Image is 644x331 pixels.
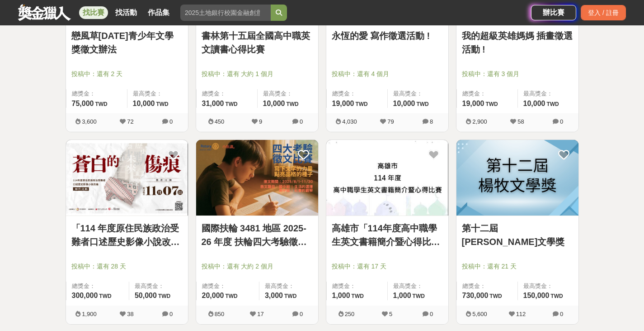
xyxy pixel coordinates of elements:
span: 投稿中：還有 4 個月 [332,69,443,79]
a: 書林第十五屆全國高中職英文讀書心得比賽 [202,29,313,56]
span: 投稿中：還有 2 天 [71,69,183,79]
span: 58 [517,118,524,125]
span: TWD [416,101,428,107]
span: 79 [387,118,394,125]
a: Cover Image [456,140,578,216]
span: 300,000 [72,292,98,299]
span: 總獎金： [72,89,122,98]
img: Cover Image [326,140,448,216]
a: 找活動 [112,6,141,19]
span: 最高獎金： [263,89,313,98]
span: 850 [215,311,225,317]
span: 50,000 [135,292,157,299]
span: 總獎金： [332,282,382,291]
span: TWD [485,101,498,107]
img: Cover Image [66,140,188,216]
span: TWD [99,293,111,299]
span: 投稿中：還有 3 個月 [462,69,573,79]
span: TWD [225,293,237,299]
a: 戀風草[DATE]青少年文學獎徵文辦法 [71,29,183,56]
span: 總獎金： [332,89,382,98]
span: 450 [215,118,225,125]
span: 最高獎金： [393,89,443,98]
span: 投稿中：還有 17 天 [332,262,443,271]
span: 總獎金： [462,89,512,98]
span: 75,000 [72,100,94,107]
span: 730,000 [462,292,489,299]
span: 總獎金： [72,282,123,291]
img: Cover Image [196,140,318,216]
span: TWD [225,101,237,107]
span: 3,600 [82,118,97,125]
span: 0 [560,311,563,317]
span: 5,600 [472,311,487,317]
span: 4,030 [342,118,357,125]
span: 0 [169,311,173,317]
a: 「114 年度原住民族政治受難者口述歷史影像小說改編」徵件活動 [71,221,183,249]
span: 9 [259,118,262,125]
span: 250 [345,311,355,317]
span: 19,000 [462,100,484,107]
a: 作品集 [144,6,173,19]
span: 20,000 [202,292,224,299]
a: 我的超級英雄媽媽 插畫徵選活動 ! [462,29,573,56]
span: TWD [489,293,502,299]
a: Cover Image [196,140,318,216]
span: 3,000 [265,292,283,299]
a: 找比賽 [79,6,108,19]
span: 最高獎金： [133,89,183,98]
span: 最高獎金： [523,89,573,98]
span: 最高獎金： [523,282,573,291]
span: 10,000 [523,100,545,107]
span: 總獎金： [462,282,512,291]
span: 1,000 [332,292,350,299]
span: 10,000 [393,100,415,107]
span: 5 [389,311,392,317]
div: 登入 / 註冊 [581,5,626,20]
a: 高雄市「114年度高中職學生英文書籍簡介暨心得比賽」 [332,221,443,249]
span: TWD [158,293,170,299]
span: TWD [355,101,367,107]
span: 0 [169,118,173,125]
a: Cover Image [326,140,448,216]
span: 19,000 [332,100,354,107]
span: 38 [127,311,133,317]
span: 總獎金： [202,282,254,291]
span: 2,900 [472,118,487,125]
a: 國際扶輪 3481 地區 2025-26 年度 扶輪四大考驗徵文比賽 [202,221,313,249]
span: 投稿中：還有 大約 2 個月 [202,262,313,271]
span: 112 [516,311,526,317]
span: 17 [257,311,263,317]
span: TWD [550,293,563,299]
a: 辦比賽 [531,5,576,20]
span: 投稿中：還有 大約 1 個月 [202,69,313,79]
span: 投稿中：還有 28 天 [71,262,183,271]
span: 最高獎金： [393,282,443,291]
span: 0 [560,118,563,125]
span: 72 [127,118,133,125]
span: 8 [430,118,433,125]
a: Cover Image [66,140,188,216]
span: 最高獎金： [135,282,183,291]
span: 1,900 [82,311,97,317]
span: 0 [300,311,303,317]
span: TWD [95,101,107,107]
a: 永恆的愛 寫作徵選活動 ! [332,29,443,43]
span: TWD [352,293,364,299]
span: TWD [546,101,559,107]
span: 31,000 [202,100,224,107]
span: 0 [300,118,303,125]
input: 2025土地銀行校園金融創意挑戰賽：從你出發 開啟智慧金融新頁 [180,5,271,21]
span: 10,000 [133,100,155,107]
span: 投稿中：還有 21 天 [462,262,573,271]
span: 1,000 [393,292,411,299]
span: TWD [284,293,296,299]
span: TWD [413,293,425,299]
a: 第十二屆[PERSON_NAME]文學獎 [462,221,573,249]
span: 150,000 [523,292,550,299]
span: 0 [430,311,433,317]
span: 最高獎金： [265,282,313,291]
img: Cover Image [456,140,578,216]
span: 總獎金： [202,89,252,98]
